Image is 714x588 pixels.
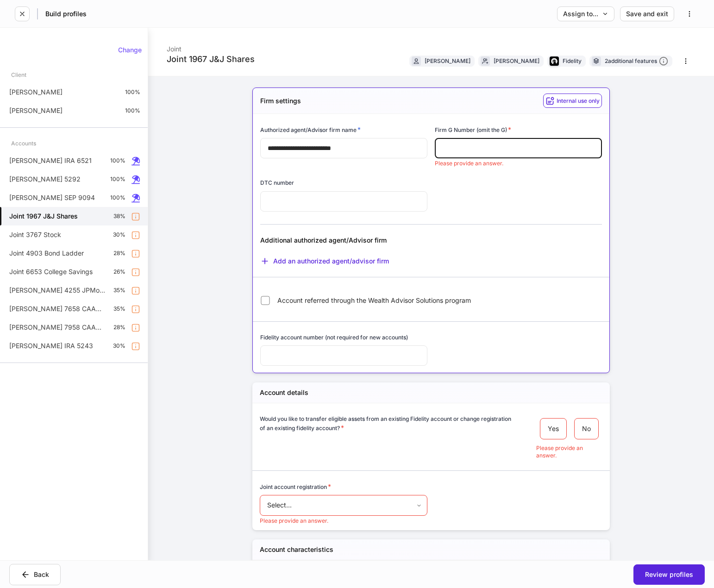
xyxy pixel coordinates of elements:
h6: Firm G Number (omit the G) [435,125,511,134]
div: Back [21,570,49,579]
p: Please provide an answer. [260,517,427,525]
p: Joint 4903 Bond Ladder [9,249,84,258]
p: 30% [113,342,125,350]
p: Please provide an answer. [536,444,602,459]
p: [PERSON_NAME] SEP 9094 [9,193,95,202]
h6: Internal use only [557,96,600,105]
p: Joint 3767 Stock [9,230,61,239]
h5: Joint 1967 J&J Shares [9,212,78,221]
button: Assign to... [557,6,614,21]
div: Accounts [11,135,36,151]
p: [PERSON_NAME] [9,88,63,97]
p: 100% [110,157,125,164]
span: Account referred through the Wealth Advisor Solutions program [277,296,471,305]
p: 35% [113,287,125,294]
button: Review profiles [633,564,705,585]
div: Additional authorized agent/Advisor firm [260,236,486,245]
h5: Firm settings [260,96,301,106]
div: Select... [260,495,427,515]
h5: Build profiles [45,9,87,19]
div: [PERSON_NAME] [425,56,470,65]
h6: Would you like to transfer eligible assets from an existing Fidelity account or change registrati... [260,414,518,432]
h6: Authorized agent/Advisor firm name [260,125,361,134]
p: [PERSON_NAME] IRA 5243 [9,341,93,350]
p: 100% [125,107,140,114]
p: 100% [110,175,125,183]
button: Save and exit [620,6,674,21]
p: 100% [110,194,125,201]
p: 100% [125,88,140,96]
div: Joint 1967 J&J Shares [167,54,255,65]
div: Fidelity [563,56,582,65]
h6: DTC number [260,178,294,187]
button: Back [9,564,61,585]
p: 28% [113,324,125,331]
div: Review profiles [645,571,693,578]
p: [PERSON_NAME] 7958 CAAMS Stock [9,323,106,332]
div: Assign to... [563,11,608,17]
div: Joint [167,39,255,54]
button: Add an authorized agent/advisor firm [260,256,389,266]
p: Joint 6653 College Savings [9,267,93,276]
div: 2 additional features [605,56,668,66]
p: [PERSON_NAME] 4255 JPMorgan [9,286,106,295]
div: Client [11,67,26,83]
div: Change [118,47,142,53]
p: [PERSON_NAME] IRA 6521 [9,156,92,165]
p: [PERSON_NAME] 5292 [9,175,81,184]
h6: Joint account registration [260,482,331,491]
p: 26% [113,268,125,275]
p: Please provide an answer. [435,160,602,167]
div: Save and exit [626,11,668,17]
p: 35% [113,305,125,313]
p: 30% [113,231,125,238]
button: Change [112,43,148,57]
p: [PERSON_NAME] 7658 CAAMS Complete [9,304,106,313]
h5: Account characteristics [260,545,333,554]
p: [PERSON_NAME] [9,106,63,115]
div: [PERSON_NAME] [494,56,539,65]
h5: Account details [260,388,308,397]
p: 38% [113,213,125,220]
h6: Fidelity account number (not required for new accounts) [260,333,408,342]
p: 28% [113,250,125,257]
